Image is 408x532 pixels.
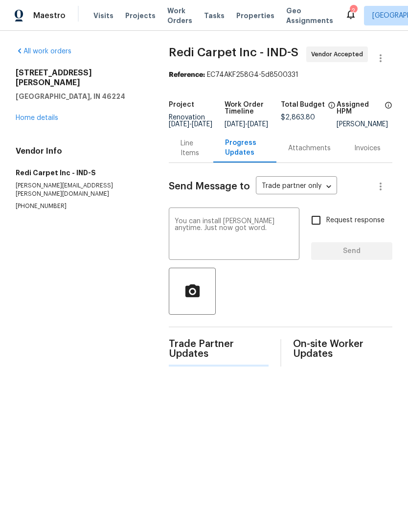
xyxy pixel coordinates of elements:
h4: Vendor Info [16,146,145,156]
h5: Redi Carpet Inc - IND-S [16,168,145,178]
h5: Assigned HPM [337,101,382,115]
span: Work Orders [167,6,192,25]
span: Visits [93,11,113,21]
div: Trade partner only [256,179,337,195]
span: Projects [125,11,156,21]
div: Invoices [354,143,381,153]
div: Attachments [288,143,331,153]
span: Redi Carpet Inc - IND-S [169,46,298,58]
span: The hpm assigned to this work order. [385,101,392,121]
div: Progress Updates [225,138,265,158]
span: [DATE] [169,121,189,128]
p: [PHONE_NUMBER] [16,202,145,210]
span: Trade Partner Updates [169,339,268,359]
span: Request response [326,215,385,226]
a: Home details [16,115,58,121]
span: [DATE] [192,121,212,128]
span: On-site Worker Updates [293,339,392,359]
span: [DATE] [225,121,245,128]
h5: Work Order Timeline [225,101,280,115]
span: Vendor Accepted [311,49,367,59]
h5: Total Budget [281,101,325,108]
h5: [GEOGRAPHIC_DATA], IN 46224 [16,92,145,101]
span: Geo Assignments [286,6,333,25]
span: - [225,121,268,128]
div: [PERSON_NAME] [337,121,392,128]
b: Reference: [169,71,205,78]
span: Maestro [33,11,66,21]
span: The total cost of line items that have been proposed by Opendoor. This sum includes line items th... [328,101,336,114]
span: - [169,121,212,128]
div: Line Items [181,139,202,158]
span: Tasks [204,12,225,19]
span: $2,863.80 [281,114,315,121]
textarea: You can install [PERSON_NAME] anytime. Just now got word. [175,218,294,252]
span: Renovation [169,114,212,128]
a: All work orders [16,48,71,55]
h5: Project [169,101,194,108]
span: [DATE] [248,121,268,128]
div: EC74AKF258G4-5d8500331 [169,70,392,80]
span: Properties [236,11,274,21]
div: 2 [350,6,357,16]
h2: [STREET_ADDRESS][PERSON_NAME] [16,68,145,88]
p: [PERSON_NAME][EMAIL_ADDRESS][PERSON_NAME][DOMAIN_NAME] [16,182,145,198]
span: Send Message to [169,182,250,191]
